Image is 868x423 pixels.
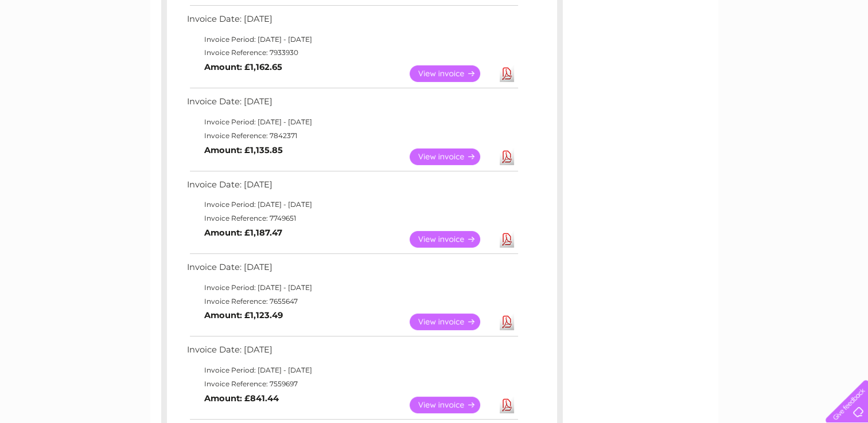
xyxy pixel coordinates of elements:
b: Amount: £1,123.49 [204,310,283,320]
td: Invoice Period: [DATE] - [DATE] [184,115,520,129]
a: Download [500,231,514,248]
td: Invoice Period: [DATE] - [DATE] [184,198,520,211]
td: Invoice Date: [DATE] [184,260,520,281]
td: Invoice Date: [DATE] [184,177,520,198]
b: Amount: £1,135.85 [204,145,283,155]
a: View [410,397,494,413]
a: Telecoms [727,49,761,57]
td: Invoice Date: [DATE] [184,94,520,115]
a: View [410,65,494,82]
td: Invoice Date: [DATE] [184,11,520,33]
a: Water [666,49,688,57]
td: Invoice Reference: 7933930 [184,46,520,60]
a: Log out [830,49,857,57]
b: Amount: £1,187.47 [204,228,282,238]
a: Blog [768,49,785,57]
b: Amount: £841.44 [204,393,279,404]
td: Invoice Period: [DATE] - [DATE] [184,281,520,295]
td: Invoice Reference: 7842371 [184,129,520,143]
td: Invoice Period: [DATE] - [DATE] [184,33,520,46]
div: Clear Business is a trading name of Verastar Limited (registered in [GEOGRAPHIC_DATA] No. 3667643... [164,6,706,56]
td: Invoice Reference: 7749651 [184,211,520,225]
a: View [410,314,494,330]
a: View [410,148,494,165]
td: Invoice Reference: 7559697 [184,377,520,391]
td: Invoice Period: [DATE] - [DATE] [184,363,520,377]
a: View [410,231,494,248]
a: Download [500,65,514,82]
td: Invoice Date: [DATE] [184,342,520,363]
img: logo.png [30,30,89,65]
td: Invoice Reference: 7655647 [184,295,520,308]
a: Download [500,148,514,165]
a: Energy [695,49,720,57]
a: Download [500,397,514,413]
b: Amount: £1,162.65 [204,62,282,72]
a: Download [500,314,514,330]
a: Contact [792,49,820,57]
a: 0333 014 3131 [652,6,731,20]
